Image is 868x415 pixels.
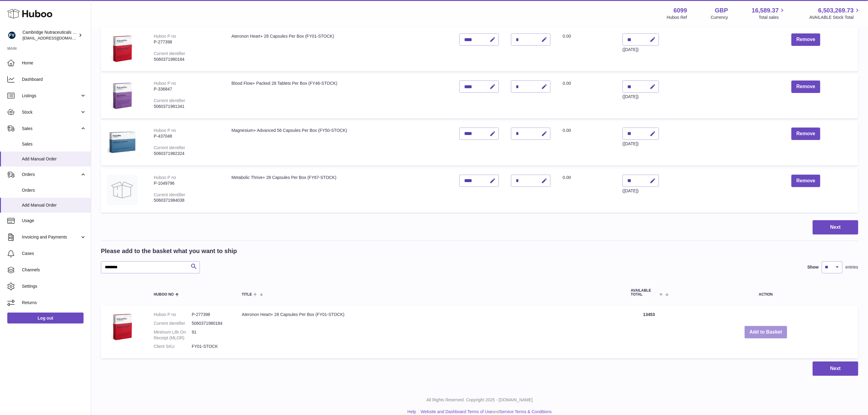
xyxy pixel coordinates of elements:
span: entries [846,264,858,270]
span: 0.00 [563,81,571,86]
span: Add Manual Order [22,202,86,208]
span: Orders [22,172,80,177]
td: Metabolic Thrive+ 28 Capsules Per Box (FY67-STOCK) [225,169,453,213]
div: 5060371984038 [154,197,219,203]
a: 6,503,269.73 AVAILABLE Stock Total [809,6,861,20]
div: Huboo P no [154,81,176,86]
button: Remove [791,81,820,93]
span: Total sales [759,15,786,20]
div: Huboo Ref [667,15,687,20]
img: Ateronon Heart+ 28 Capsules Per Box (FY01-STOCK) [107,312,137,342]
div: Huboo P no [154,34,176,39]
strong: GBP [715,6,728,15]
dt: Current identifier [154,321,192,326]
div: P-437048 [154,133,219,139]
button: Remove [791,128,820,140]
span: Huboo no [154,293,174,297]
span: Invoicing and Payments [22,234,80,240]
span: Sales [22,126,80,132]
span: AVAILABLE Stock Total [809,15,861,20]
button: Add to Basket [745,326,787,338]
div: Huboo P no [154,128,176,133]
div: 5060371982324 [154,151,219,156]
a: 16,589.37 Total sales [752,6,786,20]
label: Show [808,264,819,270]
span: Title [242,293,252,297]
span: Sales [22,141,86,147]
span: 6,503,269.73 [818,6,854,15]
span: 0.00 [563,34,571,39]
span: Dashboard [22,77,86,82]
div: ([DATE]) [623,188,659,194]
span: Usage [22,218,86,224]
div: P-1049796 [154,180,219,186]
button: Remove [791,33,820,46]
img: Blood Flow+ Packed 28 Tablets Per Box (FY46-STOCK) [107,81,137,111]
a: Website and Dashboard Terms of Use [421,409,492,414]
dt: Minimum Life On Receipt (MLOR) [154,329,192,341]
td: Blood Flow+ Packed 28 Tablets Per Box (FY46-STOCK) [225,74,453,118]
span: 0.00 [563,128,571,133]
span: AVAILABLE Total [631,289,658,297]
div: ([DATE]) [623,94,659,100]
div: Current identifier [154,98,185,103]
p: All Rights Reserved. Copyright 2025 - [DOMAIN_NAME] [96,397,863,403]
div: Cambridge Nutraceuticals Ltd [22,29,77,41]
td: 13453 [625,306,673,358]
span: Returns [22,300,86,306]
span: Settings [22,283,86,289]
div: Huboo P no [154,175,176,180]
a: Service Terms & Conditions [499,409,552,414]
button: Next [813,362,858,376]
span: Channels [22,267,86,273]
td: Ateronon Heart+ 28 Capsules Per Box (FY01-STOCK) [225,27,453,71]
dd: 5060371980184 [192,321,230,326]
a: Help [407,409,416,414]
strong: 6099 [674,6,687,15]
li: and [419,409,552,415]
td: Ateronon Heart+ 28 Capsules Per Box (FY01-STOCK) [236,306,625,358]
div: P-336847 [154,86,219,92]
dd: FY01-STOCK [192,344,230,349]
span: 16,589.37 [752,6,779,15]
dt: Client SKU [154,344,192,349]
span: Cases [22,251,86,256]
img: Metabolic Thrive+ 28 Capsules Per Box (FY67-STOCK) [107,175,137,205]
td: Magnesium+ Advanced 56 Capsules Per Box (FY50-STOCK) [225,122,453,166]
dd: 91 [192,329,230,341]
span: 0.00 [563,175,571,180]
div: 5060371980184 [154,57,219,62]
div: 5060371981341 [154,104,219,109]
dt: Huboo P no [154,312,192,317]
div: ([DATE]) [623,47,659,53]
div: Current identifier [154,51,185,56]
img: Magnesium+ Advanced 56 Capsules Per Box (FY50-STOCK) [107,128,137,158]
div: Currency [711,15,728,20]
span: Add Manual Order [22,156,86,162]
h2: Please add to the basket what you want to ship [101,247,237,255]
span: Listings [22,93,80,99]
img: internalAdmin-6099@internal.huboo.com [7,31,16,40]
button: Next [813,220,858,235]
span: Orders [22,187,86,193]
div: Current identifier [154,192,185,197]
dd: P-277398 [192,312,230,317]
div: ([DATE]) [623,141,659,147]
div: P-277398 [154,39,219,45]
img: Ateronon Heart+ 28 Capsules Per Box (FY01-STOCK) [107,33,137,64]
a: Log out [7,313,84,324]
button: Remove [791,175,820,187]
span: Stock [22,109,80,115]
th: Action [673,283,858,303]
span: [EMAIL_ADDRESS][DOMAIN_NAME] [22,36,89,40]
div: Current identifier [154,145,185,150]
span: Home [22,60,86,66]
